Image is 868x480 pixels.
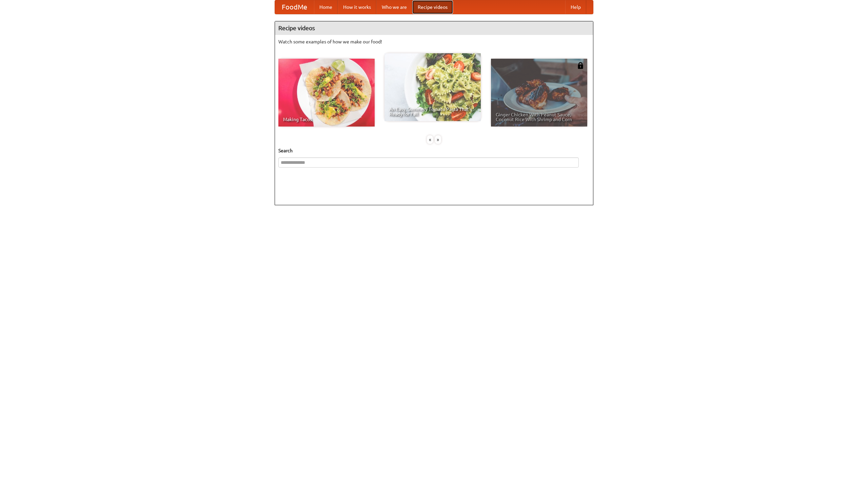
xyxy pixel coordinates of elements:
h5: Search [278,147,590,154]
a: Help [565,0,586,14]
h4: Recipe videos [275,21,593,35]
a: Home [314,0,338,14]
span: Making Tacos [283,117,370,122]
a: FoodMe [275,0,314,14]
div: » [435,135,441,144]
a: Recipe videos [412,0,453,14]
span: An Easy, Summery Tomato Pasta That's Ready for Fall [389,107,476,116]
div: « [427,135,433,144]
a: Who we are [376,0,412,14]
p: Watch some examples of how we make our food! [278,38,590,45]
a: Making Tacos [278,59,375,127]
a: How it works [338,0,376,14]
a: An Easy, Summery Tomato Pasta That's Ready for Fall [384,53,481,121]
img: 483408.png [577,62,584,69]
